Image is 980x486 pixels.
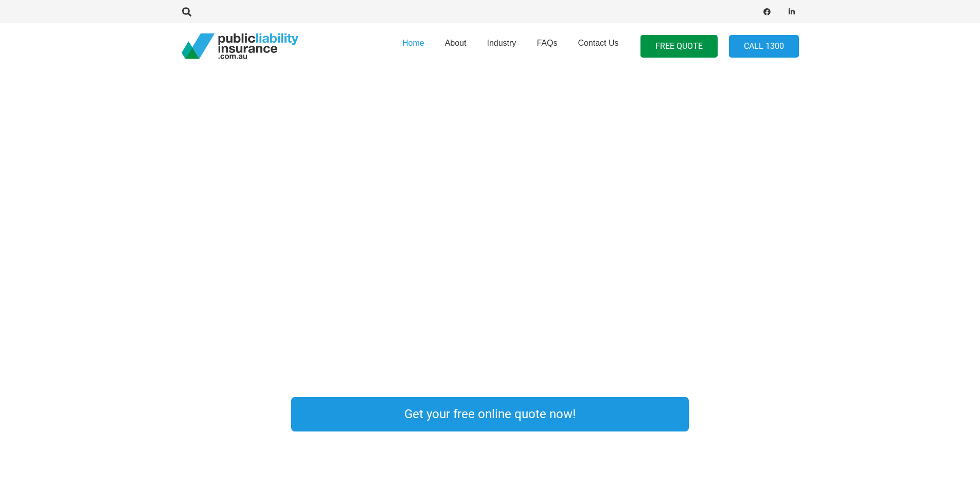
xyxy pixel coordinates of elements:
[640,35,718,58] a: FREE QUOTE
[567,20,629,73] a: Contact Us
[537,39,557,47] span: FAQs
[709,394,819,434] a: Link
[487,39,516,47] span: Industry
[177,7,198,16] a: Search
[476,20,526,73] a: Industry
[435,20,477,73] a: About
[760,5,774,19] a: Facebook
[729,35,799,58] a: Call 1300
[402,39,424,47] span: Home
[445,39,467,47] span: About
[785,5,799,19] a: LinkedIn
[291,397,689,431] a: Get your free online quote now!
[392,20,435,73] a: Home
[182,33,298,59] a: pli_logotransparent
[526,20,567,73] a: FAQs
[161,394,271,434] a: Link
[578,39,618,47] span: Contact Us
